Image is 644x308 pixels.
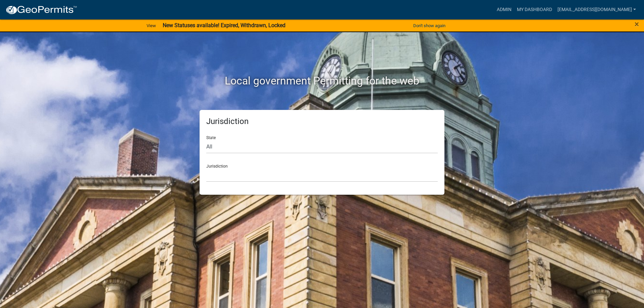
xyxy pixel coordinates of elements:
a: Admin [494,3,514,16]
a: View [144,20,159,31]
a: My Dashboard [514,3,555,16]
span: × [635,19,639,29]
h2: Local government Permitting for the web [136,74,508,87]
button: Close [635,20,639,28]
button: Don't show again [411,20,448,31]
strong: New Statuses available! Expired, Withdrawn, Locked [163,22,285,28]
h5: Jurisdiction [206,117,438,126]
a: [EMAIL_ADDRESS][DOMAIN_NAME] [555,3,639,16]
